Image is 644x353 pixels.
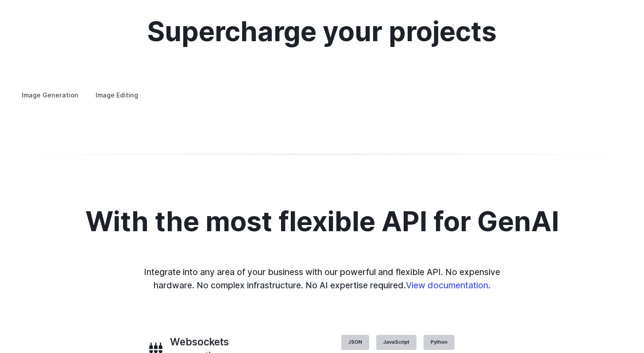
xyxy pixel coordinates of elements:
[14,87,86,103] label: Image Generation
[85,207,559,237] h2: With the most flexible API for GenAI
[88,87,146,103] label: Image Editing
[424,335,455,350] label: Python
[406,280,488,291] a: View documentation
[341,335,369,350] label: JSON
[147,17,497,47] h2: Supercharge your projects
[138,265,506,292] p: Integrate into any area of your business with our powerful and flexible API. No expensive hardwar...
[376,335,416,350] label: JavaScript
